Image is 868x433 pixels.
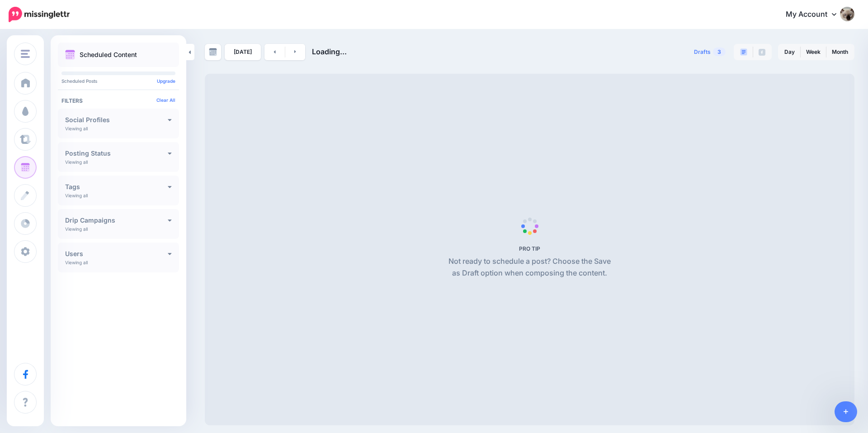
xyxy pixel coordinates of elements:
h4: Posting Status [65,150,168,157]
a: [DATE] [225,44,261,60]
h4: Filters [61,97,175,104]
img: paragraph-boxed.png [740,48,747,56]
h4: Users [65,251,168,257]
p: Scheduled Content [80,52,137,58]
a: Day [779,45,800,59]
h4: Social Profiles [65,117,168,123]
a: Week [801,45,826,59]
a: Upgrade [157,78,175,84]
img: menu.png [21,50,30,58]
p: Viewing all [65,226,88,232]
img: facebook-grey-square.png [759,49,765,56]
span: Drafts [694,49,711,55]
p: Viewing all [65,159,88,165]
a: My Account [777,4,854,26]
a: Clear All [156,97,175,103]
a: Month [826,45,854,59]
h4: Drip Campaigns [65,217,168,224]
h4: Tags [65,184,168,190]
span: 3 [713,48,726,56]
p: Viewing all [65,260,88,265]
p: Viewing all [65,193,88,198]
span: Loading... [312,47,347,56]
p: Viewing all [65,126,88,131]
p: Not ready to schedule a post? Choose the Save as Draft option when composing the content. [445,256,614,279]
h5: PRO TIP [445,245,614,252]
img: Missinglettr [9,7,70,22]
p: Scheduled Posts [61,79,175,83]
img: calendar.png [65,50,75,60]
img: calendar-grey-darker.png [209,48,217,56]
a: Drafts3 [689,44,731,60]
